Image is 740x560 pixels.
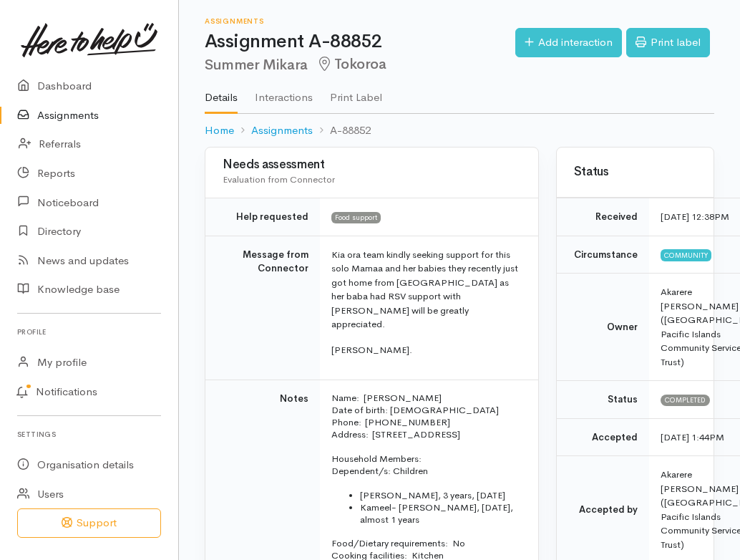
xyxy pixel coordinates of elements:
[17,425,161,444] h6: Settings
[557,274,649,381] td: Owner
[661,395,710,406] span: Completed
[205,72,238,114] a: Details
[205,114,714,148] nav: breadcrumb
[626,28,710,57] a: Print label
[331,392,521,428] p: Name: [PERSON_NAME] Date of birth: [DEMOGRAPHIC_DATA] Phone: [PHONE_NUMBER]
[255,72,313,112] a: Interactions
[515,28,622,57] a: Add interaction
[360,489,521,501] li: [PERSON_NAME], 3 years, [DATE]
[360,501,521,526] li: Kameel- [PERSON_NAME], [DATE], almost 1 years
[205,198,320,236] td: Help requested
[557,418,649,456] td: Accepted
[574,165,696,179] h3: Status
[251,122,313,139] a: Assignments
[17,508,161,538] button: Support
[316,55,386,73] span: Tokoroa
[330,72,382,112] a: Print Label
[331,343,521,357] p: [PERSON_NAME].
[331,453,521,477] p: Household Members: Dependent/s: Children
[205,57,515,73] h2: Summer Mikara
[331,212,381,223] span: Food support
[205,17,515,25] h6: Assignments
[557,381,649,419] td: Status
[557,198,649,236] td: Received
[661,249,711,261] span: Community
[331,428,521,440] p: Address: [STREET_ADDRESS]
[223,173,335,185] span: Evaluation from Connector
[223,158,521,172] h3: Needs assessment
[661,431,724,443] time: [DATE] 1:44PM
[331,248,521,332] p: Kia ora team kindly seeking support for this solo Mamaa and her babies they recently just got hom...
[557,236,649,274] td: Circumstance
[661,211,729,223] time: [DATE] 12:38PM
[205,122,234,139] a: Home
[17,322,161,342] h6: Profile
[205,236,320,380] td: Message from Connector
[313,122,371,139] li: A-88852
[205,32,515,52] h1: Assignment A-88852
